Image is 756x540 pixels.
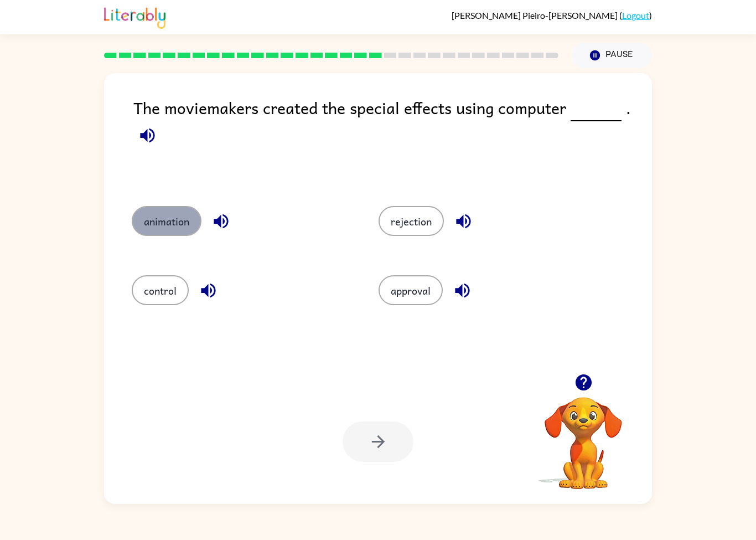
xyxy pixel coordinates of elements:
[452,10,619,20] span: [PERSON_NAME] Pieiro-[PERSON_NAME]
[104,4,165,29] img: Literably
[379,206,444,236] button: rejection
[132,275,189,305] button: control
[132,206,201,236] button: animation
[622,10,649,20] a: Logout
[133,95,652,184] div: The moviemakers created the special effects using computer .
[572,43,652,68] button: Pause
[379,275,443,305] button: approval
[452,10,652,20] div: ( )
[528,380,639,491] video: Your browser must support playing .mp4 files to use Literably. Please try using another browser.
